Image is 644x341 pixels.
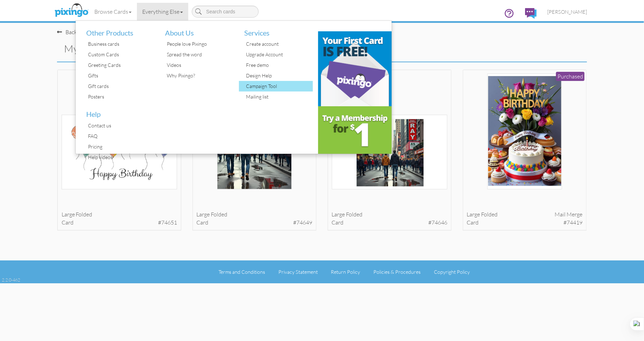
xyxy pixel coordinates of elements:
[165,60,234,70] div: Videos
[244,49,313,60] div: Upgrade Account
[137,3,188,20] a: Everything Else
[165,49,234,60] div: Spread the word
[487,74,562,189] img: 134465-1-1754597256953-499266fcb6ee26e8-qa.jpg
[293,219,312,227] span: #74649
[197,219,312,227] div: card
[86,91,155,102] div: Posters
[373,269,421,275] a: Policies & Procedures
[81,102,155,120] li: Help
[89,3,137,20] a: Browse Cards
[244,70,313,81] div: Design Help
[86,81,155,91] div: Gift cards
[62,115,177,189] img: 134993-1-1756056977362-defd22c265591cf8-qa.jpg
[192,6,259,18] input: Search cards
[158,219,177,227] span: #74651
[86,49,155,60] div: Custom Cards
[53,2,90,19] img: pixingo logo
[62,219,177,227] div: card
[542,3,592,21] a: [PERSON_NAME]
[481,211,498,218] span: folded
[81,21,155,39] li: Other Products
[86,152,155,163] div: Help videos
[556,72,585,81] div: Purchased
[86,60,155,70] div: Greeting Cards
[219,269,265,275] a: Terms and Conditions
[239,21,313,39] li: Services
[244,81,313,91] div: Campaign Tool
[165,70,234,81] div: Why Pixingo?
[76,211,93,218] span: folded
[244,39,313,49] div: Create account
[244,60,313,70] div: Free demo
[244,91,313,102] div: Mailing list
[547,9,587,15] span: [PERSON_NAME]
[57,29,111,36] a: Back to dashboard
[467,219,583,227] div: card
[86,39,155,49] div: Business cards
[467,211,480,218] span: large
[555,210,582,219] span: Mail merge
[346,211,363,218] span: folded
[318,31,392,106] img: b31c39d9-a6cc-4959-841f-c4fb373484ab.png
[165,39,234,49] div: People love Pixingo
[64,43,310,55] h2: My Projects
[86,141,155,152] div: Pricing
[428,219,447,227] span: #74646
[318,106,392,154] img: e3c53f66-4b0a-4d43-9253-35934b16df62.png
[160,21,234,39] li: About Us
[2,277,20,283] div: 2.2.0-462
[197,211,210,218] span: large
[525,8,537,19] img: comments.svg
[86,70,155,81] div: Gifts
[331,269,360,275] a: Return Policy
[434,269,470,275] a: Copyright Policy
[86,120,155,131] div: Contact us
[62,211,75,218] span: large
[278,269,318,275] a: Privacy Statement
[211,211,228,218] span: folded
[563,219,582,227] span: #74419
[86,131,155,141] div: FAQ
[332,219,448,227] div: card
[332,211,345,218] span: large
